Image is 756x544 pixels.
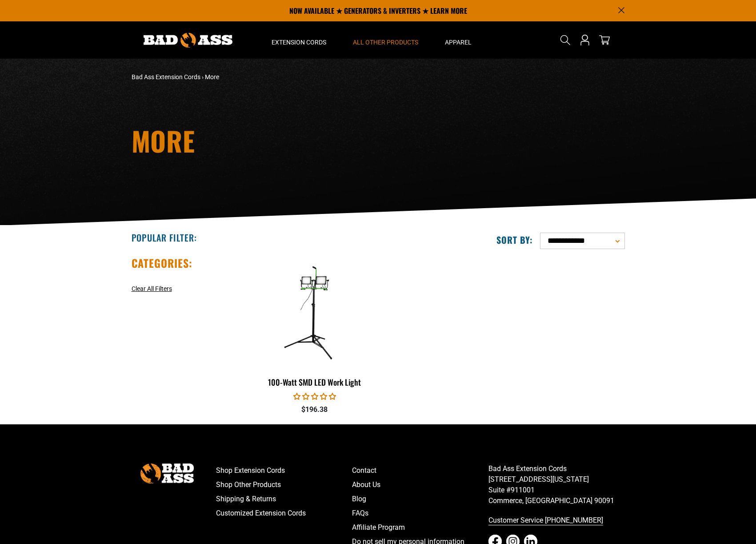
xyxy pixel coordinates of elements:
[488,463,625,506] p: Bad Ass Extension Cords [STREET_ADDRESS][US_STATE] Suite #911001 Commerce, [GEOGRAPHIC_DATA] 90091
[352,506,488,520] a: FAQs
[216,506,352,520] a: Customized Extension Cords
[202,73,204,81] span: ›
[352,492,488,506] a: Blog
[272,38,326,46] span: Extension Cords
[132,285,172,292] span: Clear All Filters
[132,256,193,270] h2: Categories:
[216,478,352,492] a: Shop Other Products
[558,33,572,47] summary: Search
[132,232,197,243] h2: Popular Filter:
[488,513,625,528] a: Customer Service [PHONE_NUMBER]
[132,127,456,154] h1: More
[258,378,372,386] div: 100-Watt SMD LED Work Light
[205,73,219,81] span: More
[132,73,456,82] nav: breadcrumbs
[352,463,488,478] a: Contact
[352,478,488,492] a: About Us
[496,234,533,246] label: Sort by:
[144,33,232,48] img: Bad Ass Extension Cords
[340,21,432,59] summary: All Other Products
[258,256,372,391] a: features 100-Watt SMD LED Work Light
[293,392,336,401] span: 0.00 stars
[258,404,372,415] div: $196.38
[216,492,352,506] a: Shipping & Returns
[258,21,340,59] summary: Extension Cords
[216,463,352,478] a: Shop Extension Cords
[432,21,485,59] summary: Apparel
[140,463,194,484] img: Bad Ass Extension Cords
[132,73,200,81] a: Bad Ass Extension Cords
[132,284,176,294] a: Clear All Filters
[445,38,472,46] span: Apparel
[353,38,418,46] span: All Other Products
[352,520,488,535] a: Affiliate Program
[259,261,371,363] img: features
